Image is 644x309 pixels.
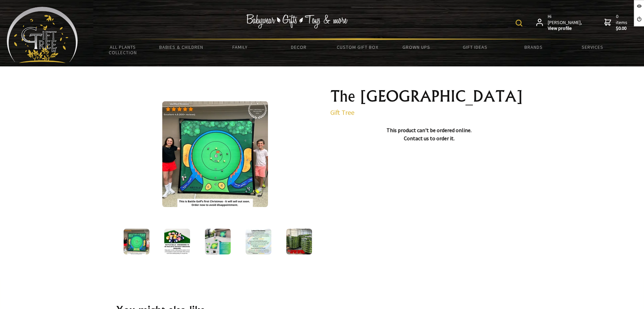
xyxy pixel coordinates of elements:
[328,40,387,54] a: Custom Gift Box
[7,7,78,63] img: Babyware - Gifts - Toys and more...
[504,40,563,54] a: Brands
[516,20,522,26] img: product search
[164,229,190,254] img: The Battle Golf Practice Arena
[387,127,472,142] strong: This product can't be ordered online. Contact us to order it.
[616,13,629,32] span: 0 items
[246,14,348,28] img: Babywear - Gifts - Toys & more
[445,40,504,54] a: Gift Ideas
[563,40,622,54] a: Services
[387,40,445,54] a: Grown Ups
[536,14,583,32] a: Hi [PERSON_NAME],View profile
[246,229,271,254] img: The Battle Golf Practice Arena
[604,14,629,32] a: 0 items$0.00
[330,108,354,117] a: Gift Tree
[548,14,583,32] span: Hi [PERSON_NAME],
[616,25,629,32] strong: $0.00
[211,40,269,54] a: Family
[269,40,328,54] a: Decor
[162,101,268,207] img: The Battle Golf Practice Arena
[94,40,152,60] a: All Plants Collection
[548,25,583,32] strong: View profile
[124,229,149,254] img: The Battle Golf Practice Arena
[330,88,528,104] h1: The [GEOGRAPHIC_DATA]
[205,229,231,254] img: The Battle Golf Practice Arena
[152,40,211,54] a: Babies & Children
[286,229,312,254] img: The Battle Golf Practice Arena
